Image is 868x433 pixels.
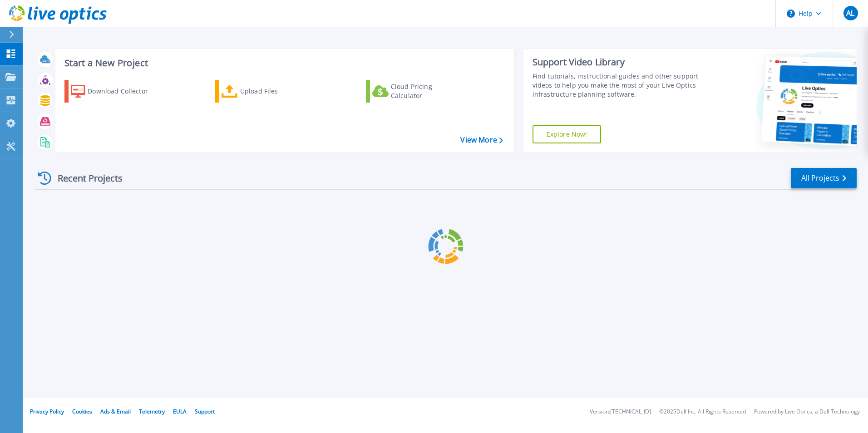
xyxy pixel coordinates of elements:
div: Support Video Library [533,56,702,68]
a: Privacy Policy [30,408,64,415]
a: Download Collector [64,80,166,103]
a: View More [460,136,503,144]
a: EULA [173,408,187,415]
li: © 2025 Dell Inc. All Rights Reserved [659,409,746,415]
a: Cloud Pricing Calculator [366,80,467,103]
div: Find tutorials, instructional guides and other support videos to help you make the most of your L... [533,72,702,99]
a: Upload Files [215,80,316,103]
li: Powered by Live Optics, a Dell Technology [754,409,860,415]
a: Telemetry [139,408,165,415]
a: Cookies [72,408,92,415]
h3: Start a New Project [64,58,503,68]
a: Support [195,408,215,415]
div: Cloud Pricing Calculator [391,82,464,100]
a: Explore Now! [533,125,602,143]
a: Ads & Email [100,408,131,415]
span: AL [846,10,854,17]
div: Upload Files [240,82,313,100]
a: All Projects [791,168,857,188]
div: Recent Projects [35,167,135,189]
li: Version: [TECHNICAL_ID] [590,409,651,415]
div: Download Collector [88,82,160,100]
